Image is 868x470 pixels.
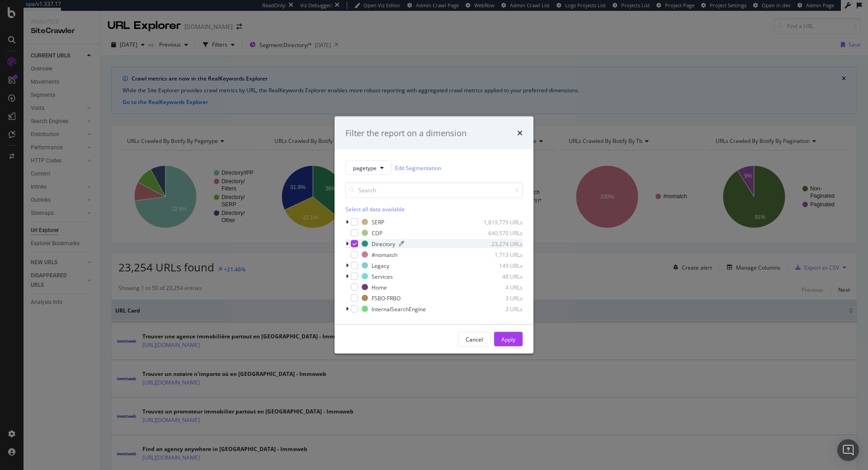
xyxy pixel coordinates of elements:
div: 3 URLs [478,294,523,302]
div: Open Intercom Messenger [837,439,859,461]
a: Edit Segmentation [395,163,441,172]
div: SERP [372,218,384,226]
div: Directory [372,240,395,247]
div: #nomatch [372,251,397,258]
div: times [517,127,523,139]
button: Cancel [458,332,491,347]
div: 149 URLs [478,261,523,269]
div: 1,819,779 URLs [478,218,523,226]
div: Cancel [466,335,483,343]
input: Search [345,182,523,198]
div: Select all data available [345,205,523,213]
div: CDP [372,229,382,237]
div: Legacy [372,261,389,269]
div: Home [372,283,387,291]
div: 48 URLs [478,272,523,280]
div: 23,274 URLs [478,240,523,247]
div: 640,570 URLs [478,229,523,237]
div: 3 URLs [478,305,523,313]
div: Apply [501,335,515,343]
div: Filter the report on a dimension [345,127,467,139]
div: 4 URLs [478,283,523,291]
button: pagetype [345,161,392,175]
span: pagetype [353,164,377,171]
div: modal [335,116,533,354]
div: 1,713 URLs [478,251,523,258]
div: InternalSearchEngine [372,305,426,313]
div: Services [372,272,393,280]
button: Apply [494,332,523,347]
div: FSBO-FRBO [372,294,401,302]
